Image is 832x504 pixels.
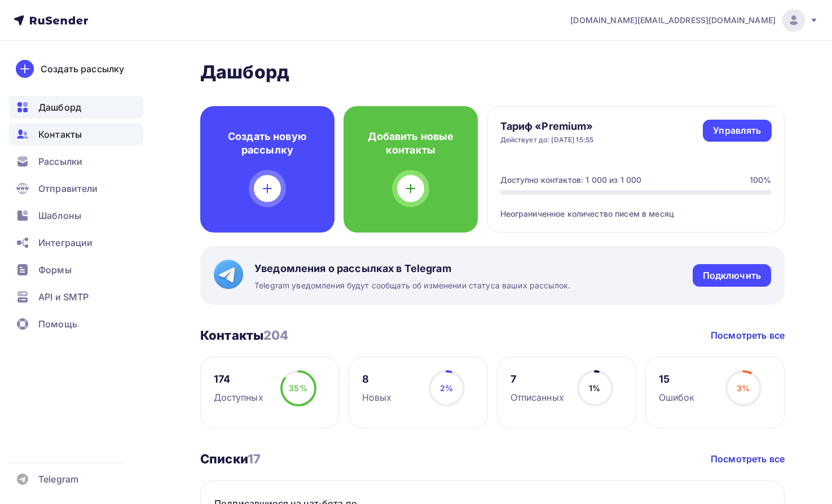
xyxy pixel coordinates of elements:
[9,258,143,281] a: Формы
[38,263,72,277] span: Формы
[9,150,143,173] a: Рассылки
[500,120,594,133] h4: Тариф «Premium»
[659,372,695,386] div: 15
[38,100,81,114] span: Дашборд
[713,124,761,137] div: Управлять
[570,9,818,32] a: [DOMAIN_NAME][EMAIL_ADDRESS][DOMAIN_NAME]
[362,130,460,157] h4: Добавить новые контакты
[711,328,785,342] a: Посмотреть все
[440,383,453,393] span: 2%
[254,280,570,291] span: Telegram уведомления будут сообщать об изменении статуса ваших рассылок.
[9,204,143,227] a: Шаблоны
[38,236,93,249] span: Интеграции
[41,62,124,76] div: Создать рассылку
[703,269,761,282] div: Подключить
[9,177,143,200] a: Отправители
[38,155,82,168] span: Рассылки
[711,452,785,466] a: Посмотреть все
[589,383,600,393] span: 1%
[248,452,261,466] span: 17
[200,327,289,343] h3: Контакты
[200,451,261,467] h3: Списки
[362,372,392,386] div: 8
[289,383,307,393] span: 35%
[38,128,82,141] span: Контакты
[510,372,564,386] div: 7
[659,391,695,404] div: Ошибок
[500,174,642,186] div: Доступно контактов: 1 000 из 1 000
[218,130,316,157] h4: Создать новую рассылку
[570,15,776,26] span: [DOMAIN_NAME][EMAIL_ADDRESS][DOMAIN_NAME]
[38,290,89,304] span: API и SMTP
[200,61,785,84] h2: Дашборд
[254,262,570,275] span: Уведомления о рассылках в Telegram
[38,182,98,195] span: Отправители
[38,472,78,486] span: Telegram
[9,96,143,119] a: Дашборд
[500,195,772,220] div: Неограниченное количество писем в месяц
[750,174,772,186] div: 100%
[214,391,263,404] div: Доступных
[263,328,288,343] span: 204
[214,372,263,386] div: 174
[9,123,143,146] a: Контакты
[38,317,77,331] span: Помощь
[38,209,81,222] span: Шаблоны
[500,135,594,144] div: Действует до: [DATE] 15:55
[362,391,392,404] div: Новых
[737,383,750,393] span: 3%
[510,391,564,404] div: Отписанных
